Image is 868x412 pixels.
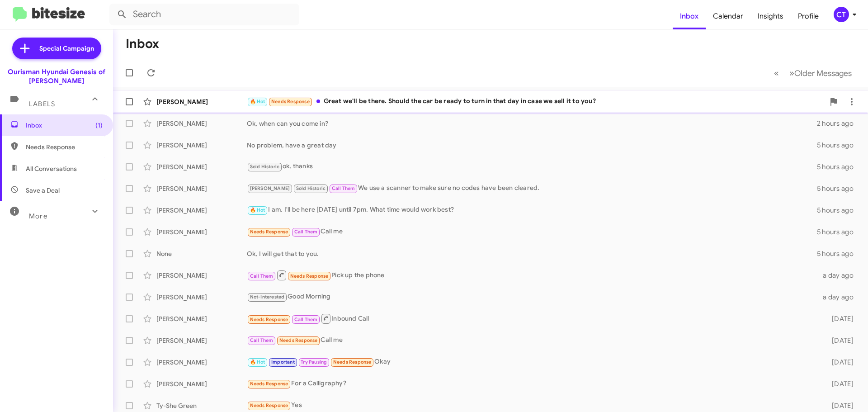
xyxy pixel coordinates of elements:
[247,161,817,172] div: ok, thanks
[156,249,247,258] div: None
[247,357,817,367] div: Okay
[794,68,852,78] span: Older Messages
[247,335,817,346] div: Call me
[156,141,247,150] div: [PERSON_NAME]
[817,119,861,128] div: 2 hours ago
[247,400,817,411] div: Yes
[109,4,299,25] input: Search
[296,185,326,191] span: Sold Historic
[156,314,247,323] div: [PERSON_NAME]
[332,185,355,191] span: Call Them
[789,67,794,79] span: »
[294,317,318,322] span: Call Them
[26,142,103,152] span: Needs Response
[290,273,329,279] span: Needs Response
[271,359,295,365] span: Important
[250,359,265,365] span: 🔥 Hot
[250,381,288,387] span: Needs Response
[12,38,101,59] a: Special Campaign
[156,379,247,388] div: [PERSON_NAME]
[126,37,159,51] h1: Inbox
[817,227,861,237] div: 5 hours ago
[817,401,861,410] div: [DATE]
[250,99,265,104] span: 🔥 Hot
[156,184,247,193] div: [PERSON_NAME]
[250,337,274,343] span: Call Them
[250,403,288,408] span: Needs Response
[769,64,784,82] button: Previous
[279,337,318,343] span: Needs Response
[817,293,861,302] div: a day ago
[706,3,750,29] a: Calendar
[817,249,861,258] div: 5 hours ago
[333,359,372,365] span: Needs Response
[95,121,103,130] span: (1)
[826,7,858,22] button: CT
[156,336,247,345] div: [PERSON_NAME]
[156,227,247,237] div: [PERSON_NAME]
[791,3,826,29] a: Profile
[26,164,77,173] span: All Conversations
[769,64,857,82] nav: Page navigation example
[817,271,861,280] div: a day ago
[673,3,706,29] a: Inbox
[250,317,288,322] span: Needs Response
[294,229,318,235] span: Call Them
[250,207,265,213] span: 🔥 Hot
[26,186,60,195] span: Save a Deal
[774,67,779,79] span: «
[26,121,103,130] span: Inbox
[817,336,861,345] div: [DATE]
[156,401,247,410] div: Ty-She Green
[247,249,817,258] div: Ok, I will get that to you.
[301,359,327,365] span: Try Pausing
[247,96,825,107] div: Great we'll be there. Should the car be ready to turn in that day in case we sell it to you?
[156,293,247,302] div: [PERSON_NAME]
[817,358,861,367] div: [DATE]
[29,100,55,108] span: Labels
[247,119,817,128] div: Ok, when can you come in?
[817,162,861,171] div: 5 hours ago
[271,99,310,104] span: Needs Response
[834,7,849,22] div: CT
[247,292,817,302] div: Good Morning
[156,97,247,106] div: [PERSON_NAME]
[29,212,47,220] span: More
[750,3,791,29] a: Insights
[247,227,817,237] div: Call me
[817,184,861,193] div: 5 hours ago
[250,164,280,170] span: Sold Historic
[247,313,817,324] div: Inbound Call
[250,273,274,279] span: Call Them
[156,271,247,280] div: [PERSON_NAME]
[817,379,861,388] div: [DATE]
[784,64,857,82] button: Next
[156,358,247,367] div: [PERSON_NAME]
[250,229,288,235] span: Needs Response
[39,44,94,53] span: Special Campaign
[247,270,817,281] div: Pick up the phone
[250,185,290,191] span: [PERSON_NAME]
[817,141,861,150] div: 5 hours ago
[156,162,247,171] div: [PERSON_NAME]
[817,314,861,323] div: [DATE]
[247,379,817,389] div: For a Calligraphy?
[250,294,285,300] span: Not-Interested
[156,206,247,215] div: [PERSON_NAME]
[247,141,817,150] div: No problem, have a great day
[817,206,861,215] div: 5 hours ago
[247,183,817,194] div: We use a scanner to make sure no codes have been cleared.
[247,205,817,215] div: I am. I'll be here [DATE] until 7pm. What time would work best?
[156,119,247,128] div: [PERSON_NAME]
